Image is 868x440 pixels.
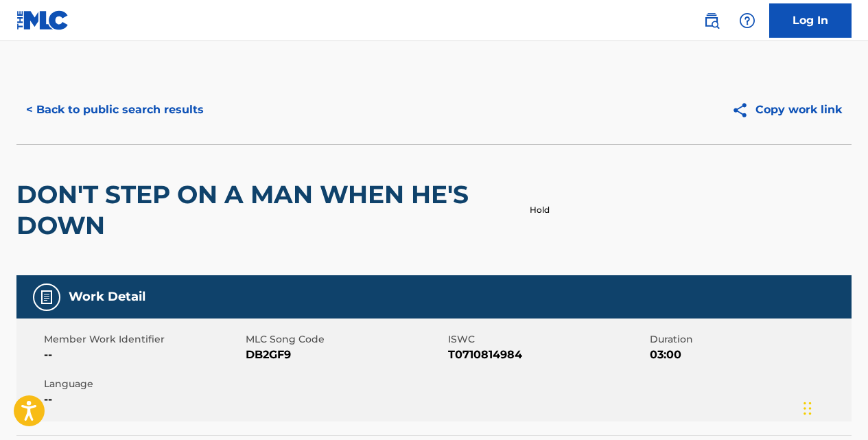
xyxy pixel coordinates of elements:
span: Language [44,377,242,391]
img: help [739,12,755,29]
a: Log In [769,3,852,38]
img: Copy work link [731,102,755,119]
img: MLC Logo [16,10,69,30]
span: DB2GF9 [246,347,444,363]
button: Copy work link [722,93,852,127]
span: -- [44,391,242,408]
img: search [703,12,720,29]
iframe: Chat Widget [799,374,868,440]
h2: DON'T STEP ON A MAN WHEN HE'S DOWN [16,179,517,241]
div: Drag [804,388,812,429]
span: Member Work Identifier [44,332,242,347]
span: ISWC [448,332,646,347]
h5: Work Detail [69,289,145,305]
span: -- [44,347,242,363]
img: Work Detail [38,289,55,305]
span: MLC Song Code [246,332,444,347]
a: Public Search [698,7,725,34]
div: Help [734,7,761,34]
button: < Back to public search results [16,93,213,127]
span: T0710814984 [448,347,646,363]
span: 03:00 [650,347,848,363]
span: Duration [650,332,848,347]
p: Hold [530,204,550,216]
